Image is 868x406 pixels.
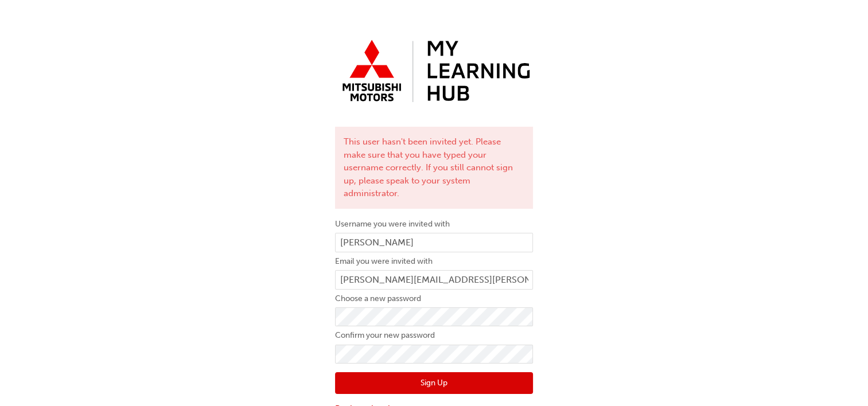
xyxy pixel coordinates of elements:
[335,127,533,209] div: This user hasn't been invited yet. Please make sure that you have typed your username correctly. ...
[335,255,533,268] label: Email you were invited with
[335,292,533,306] label: Choose a new password
[335,34,533,110] img: mmal
[335,329,533,342] label: Confirm your new password
[335,233,533,252] input: Username
[335,217,533,231] label: Username you were invited with
[335,372,533,394] button: Sign Up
